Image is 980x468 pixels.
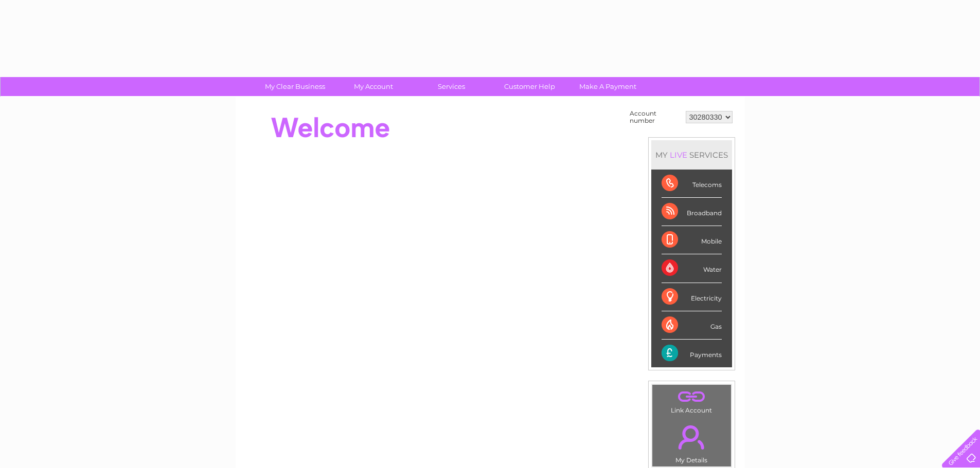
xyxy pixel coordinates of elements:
a: . [655,387,728,405]
a: Customer Help [487,77,572,96]
a: Make A Payment [565,77,650,96]
div: Mobile [662,226,722,254]
div: Gas [662,311,722,340]
a: Services [409,77,494,96]
a: My Account [331,77,416,96]
div: Payments [662,340,722,367]
div: Water [662,254,722,283]
div: Broadband [662,198,722,226]
div: LIVE [668,150,689,160]
td: My Details [652,417,732,467]
div: Electricity [662,283,722,311]
div: MY SERVICES [651,140,732,170]
td: Link Account [652,384,732,417]
a: . [655,419,728,455]
td: Account number [627,107,683,127]
a: My Clear Business [253,77,337,96]
div: Telecoms [662,170,722,198]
